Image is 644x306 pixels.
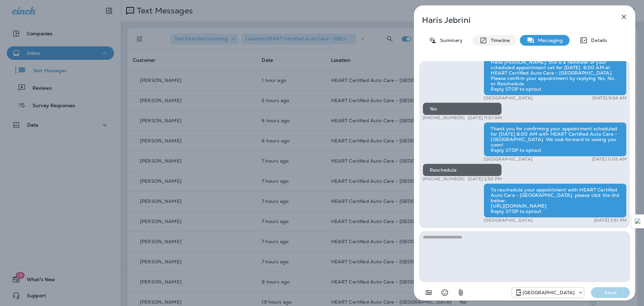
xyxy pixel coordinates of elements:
[468,115,502,121] p: [DATE] 11:01 AM
[484,95,532,101] p: [GEOGRAPHIC_DATA]
[588,38,607,43] p: Details
[422,15,605,25] p: Haris Jebrini
[423,115,465,121] p: [PHONE_NUMBER]
[635,218,641,224] img: Detect Auto
[484,122,627,157] div: Thank you for confirming your appointment scheduled for [DATE] 8:00 AM with HEART Certified Auto ...
[468,176,502,182] p: [DATE] 3:50 PM
[484,56,627,95] div: Hello [PERSON_NAME], this is a reminder of your scheduled appointment set for [DATE] 8:00 AM at H...
[437,38,463,43] p: Summary
[592,157,627,162] p: [DATE] 11:03 AM
[512,289,584,297] div: +1 (847) 262-3704
[484,218,532,223] p: [GEOGRAPHIC_DATA]
[523,290,575,295] p: [GEOGRAPHIC_DATA]
[423,164,502,176] div: Reschedule
[423,102,502,115] div: Yes
[487,38,510,43] p: Timeline
[423,176,465,182] p: [PHONE_NUMBER]
[594,218,627,223] p: [DATE] 3:51 PM
[535,38,563,43] p: Messaging
[422,286,435,299] button: Add in a premade template
[484,157,532,162] p: [GEOGRAPHIC_DATA]
[438,286,451,299] button: Select an emoji
[484,183,627,218] div: To reschedule your appointment with HEART Certified Auto Care - [GEOGRAPHIC_DATA], please click t...
[592,95,627,101] p: [DATE] 9:04 AM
